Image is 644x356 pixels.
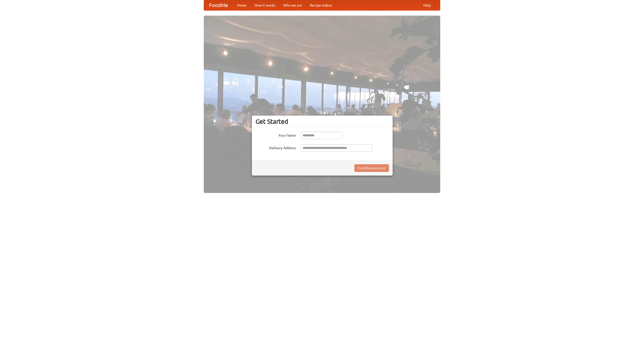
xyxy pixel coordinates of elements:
a: Help [419,0,435,10]
label: Your Name [256,132,296,138]
a: Home [233,0,251,10]
a: How it works [251,0,279,10]
a: Recipe videos [306,0,336,10]
h3: Get Started [256,118,389,125]
button: Find Restaurants! [354,164,389,172]
a: FoodMe [204,0,233,10]
label: Delivery Address [256,144,296,150]
a: Who we are [279,0,306,10]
